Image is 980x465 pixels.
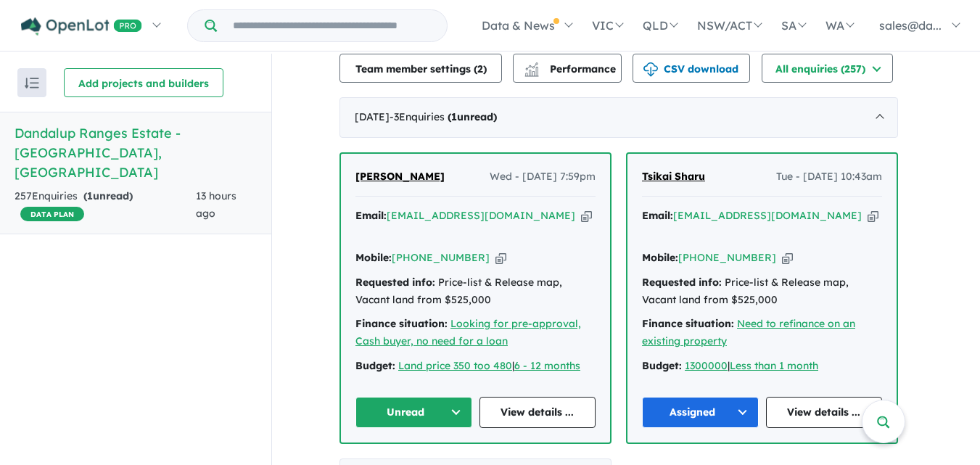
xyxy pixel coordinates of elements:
[766,397,883,428] a: View details ...
[642,359,682,372] strong: Budget:
[868,208,878,223] button: Copy
[355,251,392,264] strong: Mobile:
[642,276,722,289] strong: Requested info:
[678,251,776,264] a: [PHONE_NUMBER]
[398,359,512,372] a: Land price 350 too 480
[355,317,581,347] a: Looking for pre-approval, Cash buyer, no need for a loan
[196,189,236,220] span: 13 hours ago
[490,168,596,186] span: Wed - [DATE] 7:59pm
[633,54,750,83] button: CSV download
[64,68,223,97] button: Add projects and builders
[355,168,445,186] a: [PERSON_NAME]
[355,170,445,183] span: [PERSON_NAME]
[879,18,942,33] span: sales@da...
[477,62,483,75] span: 2
[642,317,855,347] a: Need to refinance on an existing property
[514,359,580,372] a: 6 - 12 months
[776,168,882,186] span: Tue - [DATE] 10:43am
[643,62,658,77] img: download icon
[524,67,539,76] img: bar-chart.svg
[387,209,575,222] a: [EMAIL_ADDRESS][DOMAIN_NAME]
[448,110,497,123] strong: ( unread)
[355,358,596,375] div: |
[355,359,395,372] strong: Budget:
[355,209,387,222] strong: Email:
[25,78,39,89] img: sort.svg
[762,54,893,83] button: All enquiries (257)
[83,189,133,202] strong: ( unread)
[339,54,502,83] button: Team member settings (2)
[513,54,622,83] button: Performance
[355,274,596,309] div: Price-list & Release map, Vacant land from $525,000
[730,359,818,372] a: Less than 1 month
[642,274,882,309] div: Price-list & Release map, Vacant land from $525,000
[479,397,596,428] a: View details ...
[642,358,882,375] div: |
[355,317,448,330] strong: Finance situation:
[15,188,196,223] div: 257 Enquir ies
[642,209,673,222] strong: Email:
[642,317,734,330] strong: Finance situation:
[21,17,142,36] img: Openlot PRO Logo White
[642,168,705,186] a: Tsikai Sharu
[495,250,506,266] button: Copy
[87,189,93,202] span: 1
[220,10,444,41] input: Try estate name, suburb, builder or developer
[355,397,472,428] button: Unread
[525,62,538,70] img: line-chart.svg
[527,62,616,75] span: Performance
[339,97,898,138] div: [DATE]
[581,208,592,223] button: Copy
[673,209,862,222] a: [EMAIL_ADDRESS][DOMAIN_NAME]
[685,359,728,372] a: 1300000
[20,207,84,221] span: DATA PLAN
[355,276,435,289] strong: Requested info:
[642,251,678,264] strong: Mobile:
[451,110,457,123] span: 1
[390,110,497,123] span: - 3 Enquir ies
[782,250,793,266] button: Copy
[15,123,257,182] h5: Dandalup Ranges Estate - [GEOGRAPHIC_DATA] , [GEOGRAPHIC_DATA]
[642,397,759,428] button: Assigned
[642,170,705,183] span: Tsikai Sharu
[392,251,490,264] a: [PHONE_NUMBER]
